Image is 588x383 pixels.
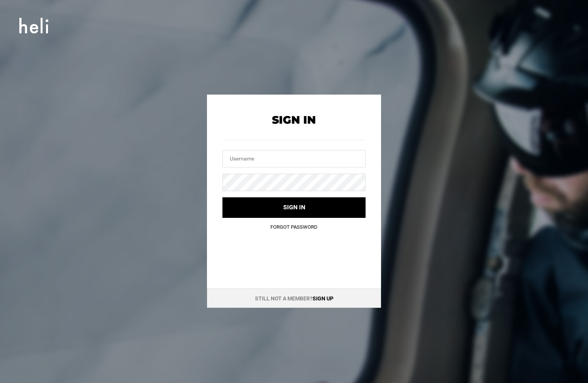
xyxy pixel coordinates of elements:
a: Forgot Password [270,224,318,230]
button: Sign in [222,197,366,218]
div: Still not a member? [207,288,381,308]
h2: Sign In [222,114,366,126]
input: Username [222,150,366,167]
a: Sign up [313,295,333,302]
